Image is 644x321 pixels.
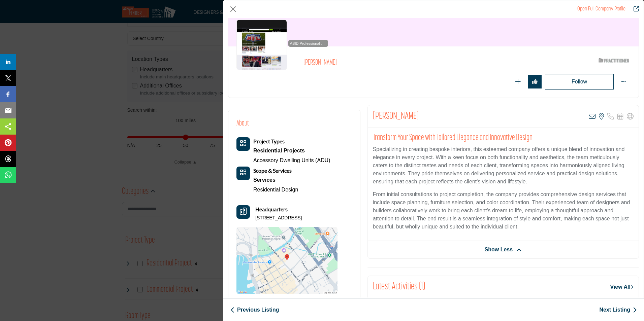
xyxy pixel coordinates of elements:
button: Redirect to login page [528,75,542,88]
a: Services [253,175,298,185]
a: Project Types [253,139,285,144]
button: Redirect to login page [511,75,525,88]
a: Residential Design [253,187,298,192]
b: Project Types [253,138,285,144]
h2: About [236,118,249,129]
a: Residential Projects [253,146,330,156]
button: Headquarter icon [236,205,250,219]
button: Category Icon [236,137,250,151]
b: Headquarters [255,205,288,213]
div: Interior and exterior spaces including lighting, layouts, furnishings, accessories, artwork, land... [253,175,298,185]
a: Previous Listing [230,306,279,314]
h2: [PERSON_NAME] [303,59,489,67]
a: Next Listing [599,306,637,314]
div: Types of projects range from simple residential renovations to highly complex commercial initiati... [253,146,330,156]
span: ASID Professional Practitioner [290,41,327,46]
p: From initial consultations to project completion, the company provides comprehensive design servi... [373,190,634,231]
a: Scope & Services [253,168,292,174]
p: [STREET_ADDRESS] [255,215,302,221]
a: View All [610,283,634,291]
p: Specializing in creating bespoke interiors, this esteemed company offers a unique blend of innova... [373,145,634,186]
img: Location Map [236,227,337,294]
img: sherrie-niimi logo [236,20,287,70]
button: Redirect to login [545,74,614,90]
h2: Sherrie Niimi [373,110,419,122]
h2: Latest Activities (1) [373,281,425,293]
a: Accessory Dwelling Units (ADU) [253,157,330,163]
h2: Transform Your Space with Tailored Elegance and Innovative Design [373,133,634,143]
img: ASID Qualified Practitioners [599,56,629,65]
a: Redirect to sherrie-niimi [629,5,639,13]
button: More Options [617,75,631,88]
span: Show Less [485,246,513,254]
button: Close [228,4,238,14]
a: Redirect to sherrie-niimi [577,6,625,12]
button: Category Icon [236,167,250,180]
